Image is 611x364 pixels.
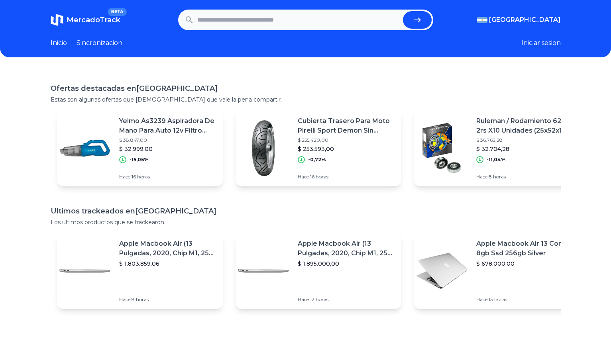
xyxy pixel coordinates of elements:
[298,174,395,180] p: Hace 16 horas
[236,110,401,186] a: Featured imageCubierta Trasero Para Moto Pirelli Sport Demon Sin Cámara De 140/70-17 H 66 X 1 Uni...
[51,96,561,104] p: Estas son algunas ofertas que [DEMOGRAPHIC_DATA] que vale la pena compartir.
[51,14,63,26] img: MercadoTrack
[119,145,216,153] p: $ 32.999,00
[236,233,401,309] a: Featured imageApple Macbook Air (13 Pulgadas, 2020, Chip M1, 256 Gb De Ssd, 8 Gb De Ram) - Plata$...
[130,157,149,163] p: -15,05%
[119,296,216,303] p: Hace 8 horas
[108,8,126,16] span: BETA
[477,15,561,25] button: [GEOGRAPHIC_DATA]
[308,157,326,163] p: -0,72%
[67,16,120,24] span: MercadoTrack
[414,120,470,176] img: Featured image
[298,116,395,135] p: Cubierta Trasero Para Moto Pirelli Sport Demon Sin Cámara De 140/70-17 H 66 X 1 Unidad
[119,116,216,135] p: Yelmo As3239 Aspiradora De Mano Para Auto 12v Filtro Hepa
[298,137,395,143] p: $ 255.420,00
[414,243,470,299] img: Featured image
[521,38,561,48] button: Iniciar sesion
[119,239,216,258] p: Apple Macbook Air (13 Pulgadas, 2020, Chip M1, 256 Gb De Ssd, 8 Gb De Ram) - Plata
[57,233,223,309] a: Featured imageApple Macbook Air (13 Pulgadas, 2020, Chip M1, 256 Gb De Ssd, 8 Gb De Ram) - Plata$...
[57,120,113,176] img: Featured image
[119,260,216,268] p: $ 1.803.859,06
[51,205,561,217] h1: Ultimos trackeados en [GEOGRAPHIC_DATA]
[77,38,122,48] a: Sincronizacion
[51,38,67,48] a: Inicio
[298,239,395,258] p: Apple Macbook Air (13 Pulgadas, 2020, Chip M1, 256 Gb De Ssd, 8 Gb De Ram) - Plata
[57,243,113,299] img: Featured image
[57,110,223,186] a: Featured imageYelmo As3239 Aspiradora De Mano Para Auto 12v Filtro Hepa$ 38.847,00$ 32.999,00-15,...
[489,15,561,25] span: [GEOGRAPHIC_DATA]
[414,110,580,186] a: Featured imageRuleman / Rodamiento 6205 2rs X10 Unidades (25x52x15)$ 36.763,28$ 32.704,28-11,04%H...
[476,260,574,268] p: $ 678.000,00
[487,157,506,163] p: -11,04%
[298,260,395,268] p: $ 1.895.000,00
[476,296,574,303] p: Hace 13 horas
[236,120,291,176] img: Featured image
[236,243,291,299] img: Featured image
[476,137,574,143] p: $ 36.763,28
[51,83,561,94] h1: Ofertas destacadas en [GEOGRAPHIC_DATA]
[476,174,574,180] p: Hace 8 horas
[477,17,487,23] img: Argentina
[51,218,561,226] p: Los ultimos productos que se trackearon.
[476,239,574,258] p: Apple Macbook Air 13 Core I5 8gb Ssd 256gb Silver
[119,137,216,143] p: $ 38.847,00
[119,174,216,180] p: Hace 16 horas
[298,145,395,153] p: $ 253.593,00
[298,296,395,303] p: Hace 12 horas
[414,233,580,309] a: Featured imageApple Macbook Air 13 Core I5 8gb Ssd 256gb Silver$ 678.000,00Hace 13 horas
[51,14,120,26] a: MercadoTrackBETA
[476,116,574,135] p: Ruleman / Rodamiento 6205 2rs X10 Unidades (25x52x15)
[476,145,574,153] p: $ 32.704,28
